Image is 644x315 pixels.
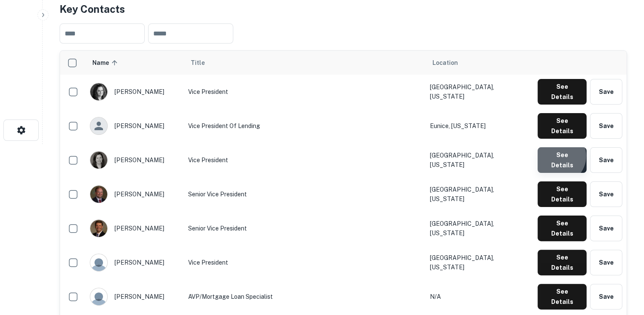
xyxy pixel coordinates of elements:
[184,143,425,177] td: Vice President
[538,79,587,105] button: See Details
[590,250,622,275] button: Save
[538,113,587,139] button: See Details
[590,147,622,173] button: Save
[426,51,533,75] th: Location
[590,216,622,241] button: Save
[538,250,587,275] button: See Details
[60,1,627,17] h4: Key Contacts
[426,280,533,314] td: N/A
[90,83,107,100] img: 1627862630779
[90,117,180,135] div: [PERSON_NAME]
[590,113,622,139] button: Save
[90,185,180,203] div: [PERSON_NAME]
[184,75,425,109] td: Vice President
[426,75,533,109] td: [GEOGRAPHIC_DATA], [US_STATE]
[538,181,587,207] button: See Details
[90,254,107,271] img: 9c8pery4andzj6ohjkjp54ma2
[92,58,120,68] span: Name
[90,288,107,305] img: 9c8pery4andzj6ohjkjp54ma2
[426,177,533,211] td: [GEOGRAPHIC_DATA], [US_STATE]
[184,280,425,314] td: AVP/Mortgage Loan Specialist
[426,245,533,280] td: [GEOGRAPHIC_DATA], [US_STATE]
[191,58,216,68] span: Title
[90,152,107,169] img: 1516570873659
[590,79,622,105] button: Save
[90,288,180,306] div: [PERSON_NAME]
[426,143,533,177] td: [GEOGRAPHIC_DATA], [US_STATE]
[590,284,622,309] button: Save
[538,284,587,309] button: See Details
[86,51,184,75] th: Name
[426,211,533,245] td: [GEOGRAPHIC_DATA], [US_STATE]
[538,147,587,173] button: See Details
[90,220,107,237] img: 1666648490610
[90,83,180,101] div: [PERSON_NAME]
[184,211,425,245] td: Senior Vice President
[426,109,533,143] td: Eunice, [US_STATE]
[601,247,644,288] iframe: Chat Widget
[184,51,425,75] th: Title
[90,151,180,169] div: [PERSON_NAME]
[184,109,425,143] td: Vice President of Lending
[184,245,425,280] td: Vice President
[590,181,622,207] button: Save
[90,254,180,271] div: [PERSON_NAME]
[90,219,180,237] div: [PERSON_NAME]
[538,216,587,241] button: See Details
[184,177,425,211] td: Senior Vice President
[90,186,107,203] img: 1610393991211
[432,58,458,68] span: Location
